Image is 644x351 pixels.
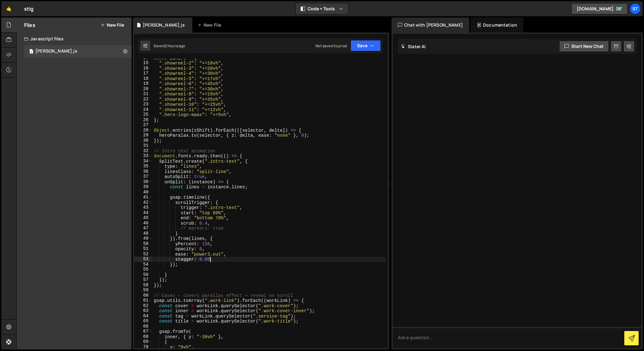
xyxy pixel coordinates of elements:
div: 67 [134,329,153,334]
div: 16026/42920.js [24,45,132,58]
div: 27 [134,122,153,128]
div: [PERSON_NAME].js [35,48,77,54]
div: 57 [134,277,153,282]
div: 25 [134,112,153,117]
a: [DOMAIN_NAME] [571,3,628,14]
div: Saved [153,43,185,48]
div: 22 [134,97,153,102]
div: 33 [134,153,153,159]
div: 44 [134,210,153,216]
div: stig [24,5,34,13]
a: 🤙 [1,1,17,16]
div: 59 [134,287,153,293]
div: 58 [134,282,153,288]
div: 17 [134,71,153,76]
div: 61 [134,298,153,303]
div: 38 [134,179,153,185]
div: 48 [134,231,153,236]
a: St [630,3,641,14]
div: 65 [134,318,153,324]
div: 62 [134,303,153,308]
div: 55 [134,267,153,272]
div: 45 [134,215,153,221]
button: New File [101,23,124,28]
div: 2 hours ago [165,43,185,48]
div: 52 [134,252,153,257]
div: 34 [134,159,153,164]
div: 66 [134,324,153,329]
div: Not saved to prod [315,43,347,48]
div: 46 [134,221,153,226]
div: 15 [134,60,153,66]
div: 70 [134,344,153,350]
div: 68 [134,334,153,339]
div: 43 [134,205,153,210]
div: 53 [134,257,153,262]
div: 31 [134,143,153,148]
div: 49 [134,236,153,241]
div: 28 [134,128,153,133]
div: 50 [134,241,153,247]
div: 69 [134,339,153,344]
div: 20 [134,86,153,92]
button: Save [351,40,381,51]
div: 23 [134,102,153,107]
div: 42 [134,200,153,205]
div: 60 [134,293,153,298]
div: 54 [134,262,153,267]
div: 19 [134,81,153,86]
div: New File [197,22,224,28]
div: 41 [134,195,153,200]
button: Start new chat [559,41,609,52]
div: Javascript files [17,33,132,45]
div: Documentation [470,18,523,33]
h2: Slater AI [401,43,426,49]
div: 30 [134,138,153,143]
div: 16 [134,66,153,71]
div: 29 [134,133,153,138]
span: 1 [29,49,33,54]
div: 40 [134,190,153,195]
div: 32 [134,148,153,154]
div: 21 [134,91,153,97]
div: 24 [134,107,153,112]
div: 26 [134,117,153,123]
div: 47 [134,226,153,231]
div: 36 [134,169,153,174]
button: Code + Tools [296,3,348,14]
div: 35 [134,164,153,169]
div: 18 [134,76,153,81]
div: 51 [134,246,153,252]
div: 64 [134,313,153,319]
div: 39 [134,184,153,190]
div: [PERSON_NAME].js [143,22,185,28]
div: 56 [134,272,153,277]
div: 63 [134,308,153,313]
h2: Files [24,22,35,28]
div: 37 [134,174,153,179]
div: Chat with [PERSON_NAME] [392,18,469,33]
